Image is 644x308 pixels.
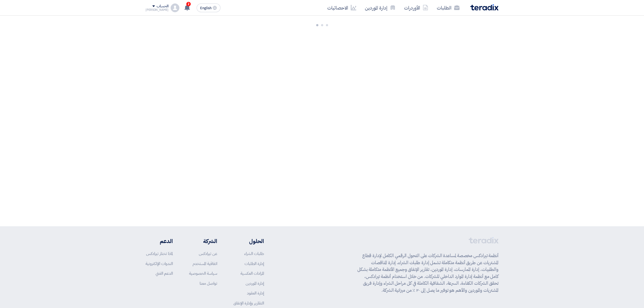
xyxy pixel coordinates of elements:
a: اتفاقية المستخدم [193,261,217,267]
div: الحساب [157,4,168,9]
a: إدارة الطلبات [245,261,264,267]
a: المزادات العكسية [240,270,264,276]
span: English [200,6,212,10]
a: التقارير وإدارة الإنفاق [233,300,264,306]
a: إدارة الموردين [361,1,400,14]
a: الطلبات [432,1,464,14]
a: إدارة العقود [247,290,264,296]
a: لماذا تختار تيرادكس [146,251,173,257]
a: تواصل معنا [200,280,217,286]
div: [PERSON_NAME] [146,8,169,11]
a: إدارة الموردين [246,280,264,286]
a: الندوات الإلكترونية [146,261,173,267]
a: الاحصائيات [323,1,361,14]
a: الدعم الفني [156,270,173,276]
img: Teradix logo [470,4,498,11]
img: profile_test.png [171,4,179,12]
li: الحلول [233,237,264,245]
a: طلبات الشراء [244,251,264,257]
li: الدعم [146,237,173,245]
a: عن تيرادكس [199,251,217,257]
span: 2 [186,2,191,6]
p: أنظمة تيرادكس مخصصة لمساعدة الشركات على التحول الرقمي الكامل لإدارة قطاع المشتريات عن طريق أنظمة ... [357,252,498,294]
a: الأوردرات [400,1,432,14]
button: English [197,4,220,12]
a: سياسة الخصوصية [189,270,217,276]
li: الشركة [189,237,217,245]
